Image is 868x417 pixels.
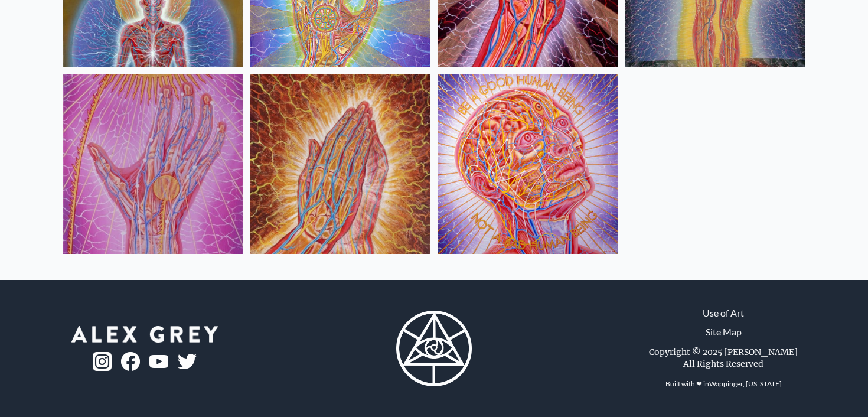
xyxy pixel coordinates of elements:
[706,325,742,339] a: Site Map
[93,352,112,371] img: ig-logo.png
[683,358,763,370] div: All Rights Reserved
[661,374,787,393] div: Built with ❤ in
[121,352,140,371] img: fb-logo.png
[178,354,197,369] img: twitter-logo.png
[149,355,168,369] img: youtube-logo.png
[703,306,744,320] a: Use of Art
[649,346,798,358] div: Copyright © 2025 [PERSON_NAME]
[709,379,782,388] a: Wappinger, [US_STATE]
